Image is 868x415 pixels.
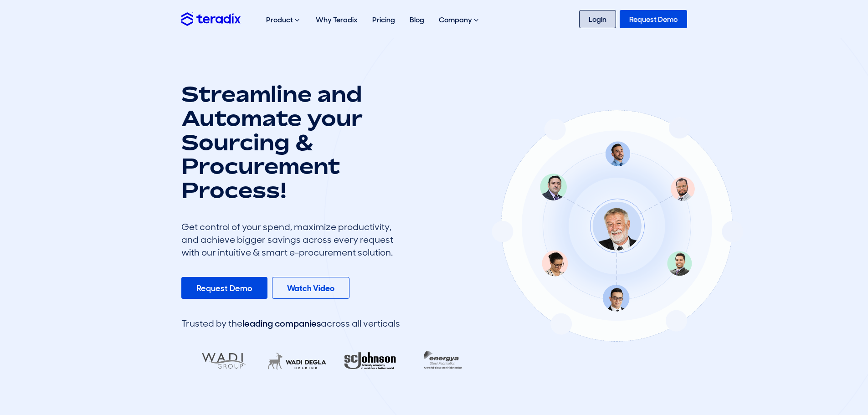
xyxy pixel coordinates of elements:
[332,346,406,376] img: RA
[431,5,488,35] div: Company
[272,277,349,299] a: Watch Video
[259,5,308,35] div: Product
[242,318,321,329] span: leading companies
[579,10,616,28] a: Login
[181,317,400,330] div: Trusted by the across all verticals
[402,5,431,34] a: Blog
[287,283,334,294] b: Watch Video
[181,12,241,26] img: Teradix logo
[308,5,365,34] a: Why Teradix
[365,5,402,34] a: Pricing
[181,82,400,202] h1: Streamline and Automate your Sourcing & Procurement Process!
[181,277,267,299] a: Request Demo
[181,220,400,259] div: Get control of your spend, maximize productivity, and achieve bigger savings across every request...
[620,10,687,28] a: Request Demo
[259,346,333,376] img: LifeMakers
